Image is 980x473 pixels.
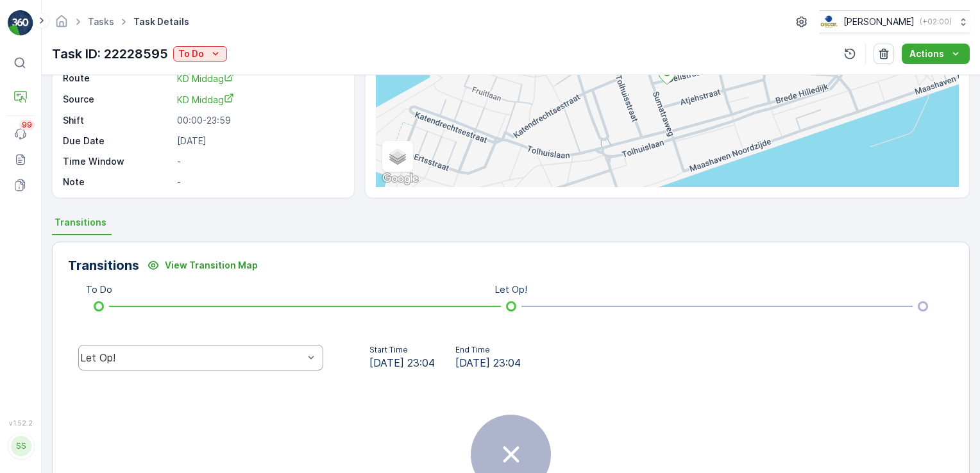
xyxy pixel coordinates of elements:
img: basis-logo_rgb2x.png [820,15,838,29]
p: To Do [178,47,204,60]
p: To Do [86,283,112,296]
p: Note [63,176,172,188]
img: logo [8,10,33,36]
a: Homepage [55,19,69,30]
a: KD Middag [177,72,341,85]
p: [PERSON_NAME] [843,15,915,28]
p: End Time [455,345,521,355]
p: Source [63,93,172,106]
a: 99 [8,121,33,147]
span: [DATE] 23:04 [455,355,521,370]
p: Transitions [68,256,139,275]
p: Start Time [369,345,435,355]
p: 99 [22,120,32,130]
span: KD Middag [177,94,234,105]
p: Route [63,72,172,85]
button: To Do [173,46,227,62]
span: Transitions [55,216,106,229]
a: Layers [384,142,412,170]
p: Actions [909,47,944,60]
span: Task Details [131,15,192,28]
p: Shift [63,114,172,127]
span: KD Middag [177,73,234,84]
div: Let Op! [80,352,303,363]
span: v 1.52.2 [8,419,33,427]
img: Google [379,170,421,187]
button: View Transition Map [139,255,266,276]
p: ( +02:00 ) [920,17,952,27]
span: [DATE] 23:04 [369,355,435,370]
a: KD Middag [177,93,341,106]
a: Tasks [88,16,114,27]
p: Time Window [63,155,172,168]
p: - [177,155,341,168]
p: Task ID: 22228595 [52,44,168,63]
div: SS [11,436,31,456]
button: SS [8,429,33,463]
a: Open this area in Google Maps (opens a new window) [379,170,421,187]
p: Due Date [63,135,172,147]
p: 00:00-23:59 [177,114,341,127]
p: View Transition Map [165,259,258,272]
p: - [177,176,341,188]
button: [PERSON_NAME](+02:00) [820,10,970,33]
p: [DATE] [177,135,341,147]
button: Actions [902,44,970,64]
p: Let Op! [495,283,527,296]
